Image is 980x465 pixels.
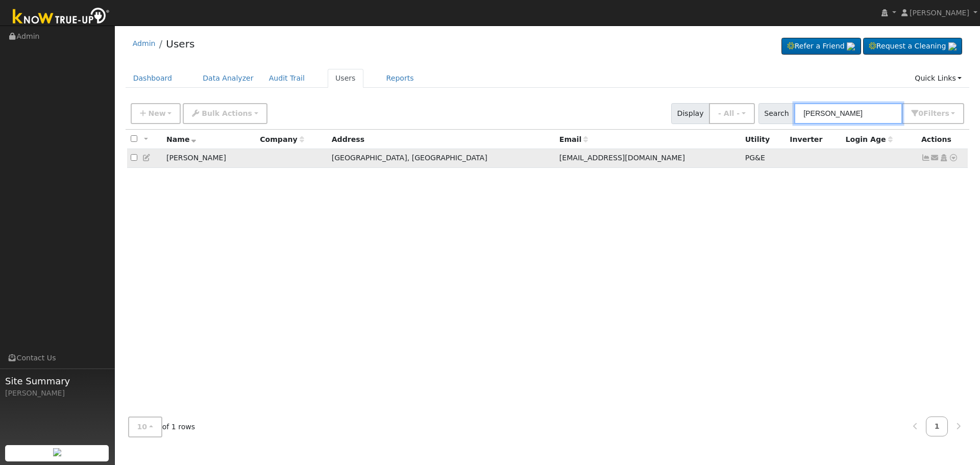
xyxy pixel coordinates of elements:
[781,38,861,55] a: Refer a Friend
[332,134,552,145] div: Address
[379,69,422,88] a: Reports
[745,154,765,162] span: PG&E
[945,109,949,117] span: s
[5,388,109,399] div: [PERSON_NAME]
[133,39,156,47] a: Admin
[847,42,855,51] img: retrieve
[907,69,969,88] a: Quick Links
[745,134,782,145] div: Utility
[949,153,958,163] a: Other actions
[948,42,957,51] img: retrieve
[183,103,267,124] button: Bulk Actions
[709,103,755,124] button: - All -
[137,423,148,431] span: 10
[921,134,964,145] div: Actions
[163,149,256,168] td: [PERSON_NAME]
[923,109,949,117] span: Filter
[148,109,165,117] span: New
[921,154,930,162] a: Show Graph
[166,135,197,143] span: Name
[260,135,304,143] span: Company name
[794,103,902,124] input: Search
[261,69,312,88] a: Audit Trail
[328,149,556,168] td: [GEOGRAPHIC_DATA], [GEOGRAPHIC_DATA]
[5,374,109,388] span: Site Summary
[671,103,709,124] span: Display
[939,154,948,162] a: Login As
[790,134,838,145] div: Inverter
[926,417,948,436] a: 1
[128,417,195,437] span: of 1 rows
[202,109,252,117] span: Bulk Actions
[328,69,363,88] a: Users
[559,135,588,143] span: Email
[910,9,969,17] span: [PERSON_NAME]
[53,448,61,456] img: retrieve
[8,6,115,29] img: Know True-Up
[863,38,962,55] a: Request a Cleaning
[131,103,181,124] button: New
[166,38,194,50] a: Users
[559,154,685,162] span: [EMAIL_ADDRESS][DOMAIN_NAME]
[142,154,152,162] a: Edit User
[126,69,180,88] a: Dashboard
[128,417,162,437] button: 10
[902,103,964,124] button: 0Filters
[846,135,893,143] span: Days since last login
[195,69,261,88] a: Data Analyzer
[758,103,795,124] span: Search
[930,153,940,163] a: philj448@gmail.com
